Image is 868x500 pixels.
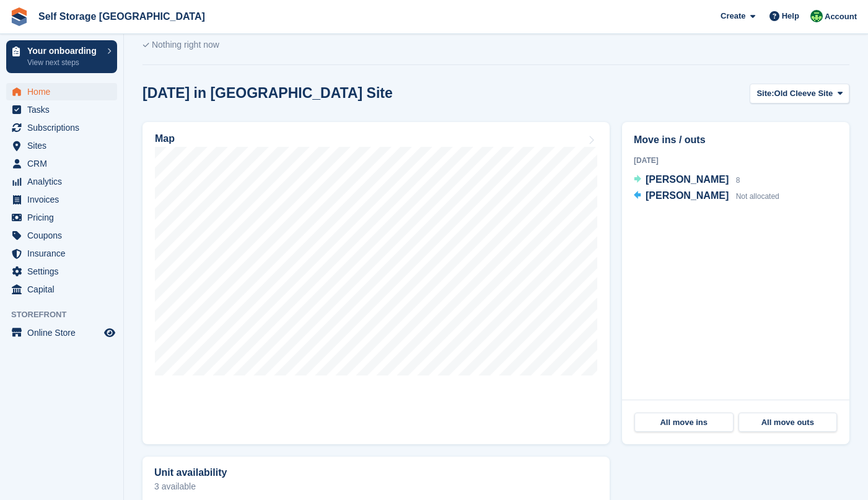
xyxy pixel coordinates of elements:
[6,119,117,136] a: menu
[27,227,102,244] span: Coupons
[6,227,117,244] a: menu
[142,43,149,48] img: blank_slate_check_icon-ba018cac091ee9be17c0a81a6c232d5eb81de652e7a59be601be346b1b6ddf79.svg
[6,191,117,208] a: menu
[27,209,102,226] span: Pricing
[736,176,740,185] span: 8
[10,7,28,26] img: stora-icon-8386f47178a22dfd0bd8f6a31ec36ba5ce8667c1dd55bd0f319d3a0aa187defe.svg
[825,11,857,23] span: Account
[155,133,175,144] h2: Map
[27,57,101,68] p: View next steps
[782,10,799,22] span: Help
[142,85,393,102] h2: [DATE] in [GEOGRAPHIC_DATA] Site
[634,188,779,204] a: [PERSON_NAME] Not allocated
[142,122,610,444] a: Map
[33,6,210,27] a: Self Storage [GEOGRAPHIC_DATA]
[154,467,227,478] h2: Unit availability
[27,83,102,100] span: Home
[6,263,117,280] a: menu
[634,155,838,166] div: [DATE]
[27,137,102,154] span: Sites
[6,101,117,118] a: menu
[11,309,123,321] span: Storefront
[6,209,117,226] a: menu
[6,281,117,298] a: menu
[6,245,117,262] a: menu
[6,324,117,341] a: menu
[27,191,102,208] span: Invoices
[774,87,833,100] span: Old Cleeve Site
[810,10,823,22] img: Mackenzie Wells
[721,10,745,22] span: Create
[27,245,102,262] span: Insurance
[634,413,734,432] a: All move ins
[646,190,729,201] span: [PERSON_NAME]
[102,325,117,340] a: Preview store
[154,482,598,491] p: 3 available
[152,40,219,50] span: Nothing right now
[646,174,729,185] span: [PERSON_NAME]
[6,173,117,190] a: menu
[27,155,102,172] span: CRM
[27,281,102,298] span: Capital
[6,137,117,154] a: menu
[27,119,102,136] span: Subscriptions
[27,263,102,280] span: Settings
[27,324,102,341] span: Online Store
[27,46,101,55] p: Your onboarding
[739,413,838,432] a: All move outs
[736,192,779,201] span: Not allocated
[750,84,849,104] button: Site: Old Cleeve Site
[634,172,740,188] a: [PERSON_NAME] 8
[6,40,117,73] a: Your onboarding View next steps
[27,101,102,118] span: Tasks
[6,83,117,100] a: menu
[756,87,774,100] span: Site:
[27,173,102,190] span: Analytics
[634,133,838,147] h2: Move ins / outs
[6,155,117,172] a: menu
